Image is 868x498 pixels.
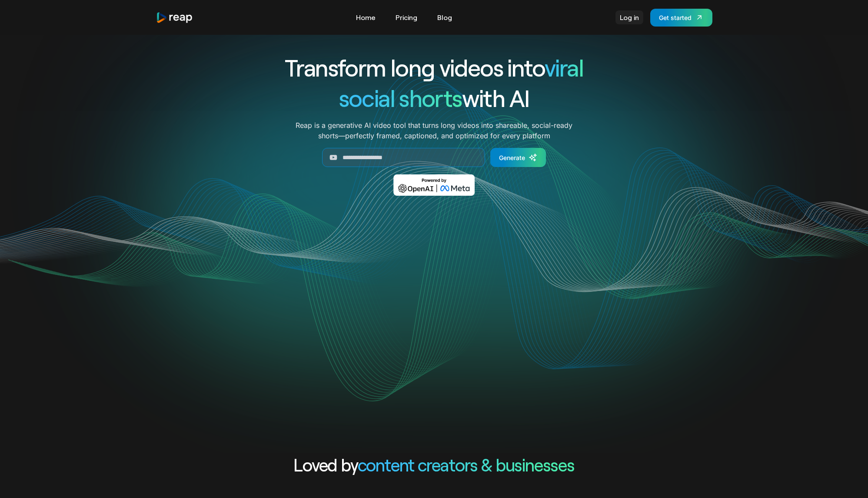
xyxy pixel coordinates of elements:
a: Get started [650,9,712,27]
p: Reap is a generative AI video tool that turns long videos into shareable, social-ready shorts—per... [296,120,572,141]
span: content creators & businesses [358,454,575,475]
div: Generate [499,153,525,162]
div: Get started [659,13,692,22]
a: home [156,12,193,23]
video: Your browser does not support the video tag. [259,208,609,384]
span: viral [545,53,583,81]
a: Log in [615,10,643,24]
h1: Transform long videos into [253,52,615,83]
form: Generate Form [253,148,615,167]
a: Blog [433,10,456,24]
img: reap logo [156,12,193,23]
img: Powered by OpenAI & Meta [393,174,475,196]
a: Home [352,10,380,24]
a: Pricing [391,10,422,24]
span: social shorts [339,84,462,112]
h1: with AI [253,83,615,113]
a: Generate [490,148,546,167]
